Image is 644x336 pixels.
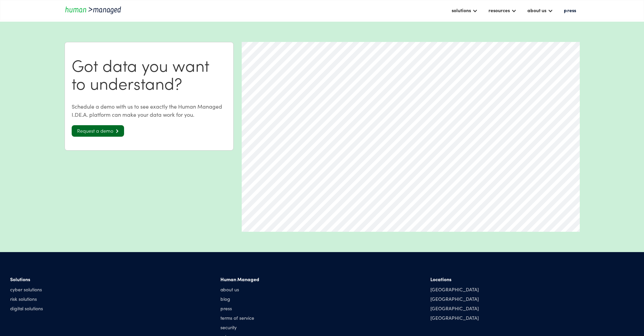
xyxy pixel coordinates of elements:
div: Solutions [10,276,43,283]
a: security [220,324,259,331]
div: [GEOGRAPHIC_DATA] [430,286,479,293]
a: digital solutions [10,305,43,312]
a: press [220,305,259,312]
div: solutions [452,6,471,14]
div: resources [488,6,510,14]
a: press [560,4,579,16]
a: home [65,5,125,15]
a: about us [220,286,259,293]
a: cyber solutions [10,286,43,293]
div: [GEOGRAPHIC_DATA] [430,295,479,302]
div: resources [485,4,520,16]
span:  [113,129,119,133]
div: Schedule a demo with us to see exactly the Human Managed I.DE.A. platform can make your data work... [72,102,226,118]
a: risk solutions [10,295,43,302]
div: about us [524,4,556,16]
div: solutions [448,4,481,16]
div: [GEOGRAPHIC_DATA] [430,314,479,321]
a: terms of service [220,314,259,321]
div: Locations [430,276,479,283]
div: about us [527,6,546,14]
a: blog [220,295,259,302]
div: Human Managed [220,276,259,283]
h1: Got data you want to understand? [72,56,226,92]
a: Request a demo [72,125,124,137]
div: [GEOGRAPHIC_DATA] [430,305,479,312]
